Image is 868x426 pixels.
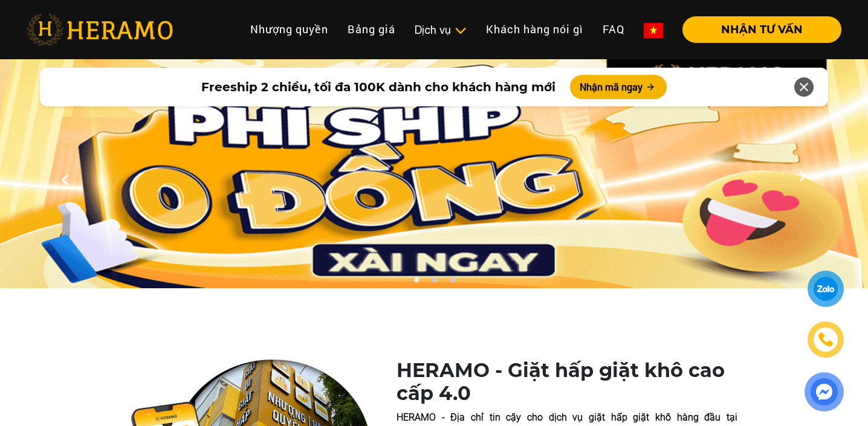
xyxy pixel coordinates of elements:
[241,16,338,42] a: Nhượng quyền
[809,323,842,356] a: phone-icon
[338,16,405,42] a: Bảng giá
[476,16,593,42] a: Khách hàng nói gì
[644,23,663,38] img: vn-flag.png
[397,359,737,405] h1: HERAMO - Giặt hấp giặt khô cao cấp 4.0
[819,333,833,346] img: phone-icon
[201,78,555,96] span: Freeship 2 chiều, tối đa 100K dành cho khách hàng mới
[682,16,841,43] button: NHẬN TƯ VẤN
[454,25,467,37] img: subToggleIcon
[593,16,634,42] a: FAQ
[446,277,458,289] button: 3
[570,75,667,99] button: Nhận mã ngay
[428,277,440,289] button: 2
[27,14,173,45] img: heramo-logo.png
[415,22,467,38] div: Dịch vụ
[410,277,422,289] button: 1
[673,24,841,35] a: NHẬN TƯ VẤN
